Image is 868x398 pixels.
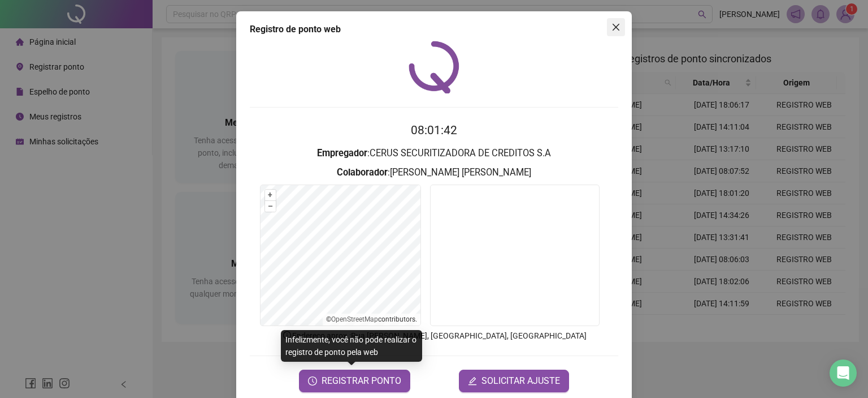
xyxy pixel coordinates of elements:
[250,329,618,342] p: Endereço aprox. : Rua [PERSON_NAME], [GEOGRAPHIC_DATA], [GEOGRAPHIC_DATA]
[331,315,378,323] a: OpenStreetMap
[250,146,618,161] h3: : CERUS SECURITIZADORA DE CREDITOS S.A
[299,370,410,392] button: REGISTRAR PONTO
[337,167,388,178] strong: Colaborador
[468,376,477,386] span: edit
[265,201,276,212] button: –
[481,374,560,388] span: SOLICITAR AJUSTE
[281,330,422,362] div: Infelizmente, você não pode realizar o registro de ponto pela web
[250,23,618,36] div: Registro de ponto web
[308,376,317,386] span: clock-circle
[265,190,276,200] button: +
[607,18,625,36] button: Close
[459,370,569,392] button: editSOLICITAR AJUSTE
[411,123,457,137] time: 08:01:42
[830,360,857,387] div: Open Intercom Messenger
[611,23,620,32] span: close
[317,148,367,159] strong: Empregador
[409,41,459,93] img: QRPoint
[250,165,618,180] h3: : [PERSON_NAME] [PERSON_NAME]
[322,374,401,388] span: REGISTRAR PONTO
[326,315,417,323] li: © contributors.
